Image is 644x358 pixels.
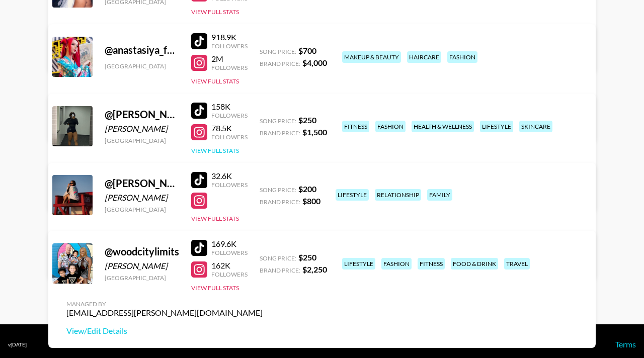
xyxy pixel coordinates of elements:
button: View Full Stats [191,77,239,85]
div: skincare [519,121,552,132]
div: fashion [447,51,477,63]
div: Followers [211,133,248,141]
div: Followers [211,181,248,189]
strong: $ 250 [298,252,316,262]
div: @ woodcitylimits [105,245,179,258]
div: Followers [211,249,248,256]
a: View/Edit Details [66,326,263,336]
strong: $ 2,250 [302,264,327,274]
div: Followers [211,271,248,278]
div: Followers [211,112,248,119]
span: Brand Price: [260,60,300,67]
div: fitness [418,258,445,270]
div: 158K [211,102,248,112]
button: View Full Stats [191,215,239,222]
div: family [427,189,452,201]
span: Song Price: [260,48,296,55]
div: [PERSON_NAME] [105,124,179,134]
div: [GEOGRAPHIC_DATA] [105,206,179,213]
div: food & drink [451,258,498,270]
div: fitness [342,121,369,132]
strong: $ 4,000 [302,58,327,67]
div: [EMAIL_ADDRESS][PERSON_NAME][DOMAIN_NAME] [66,308,263,318]
div: haircare [407,51,441,63]
div: lifestyle [342,258,375,270]
div: Followers [211,42,248,50]
div: travel [504,258,530,270]
div: makeup & beauty [342,51,401,63]
button: View Full Stats [191,147,239,154]
a: Terms [615,339,636,349]
strong: $ 200 [298,184,316,194]
div: 78.5K [211,123,248,133]
strong: $ 250 [298,115,316,125]
div: [GEOGRAPHIC_DATA] [105,62,179,70]
span: Song Price: [260,186,296,194]
span: Brand Price: [260,198,300,206]
strong: $ 1,500 [302,127,327,137]
div: @ anastasiya_fukkacumi1 [105,44,179,56]
div: 918.9K [211,32,248,42]
div: 2M [211,54,248,64]
div: @ [PERSON_NAME].drew [105,177,179,190]
div: lifestyle [480,121,513,132]
div: lifestyle [336,189,369,201]
div: [PERSON_NAME] [105,193,179,203]
div: fashion [381,258,412,270]
span: Song Price: [260,254,296,262]
button: View Full Stats [191,8,239,16]
strong: $ 800 [302,196,320,206]
div: 32.6K [211,171,248,181]
div: Followers [211,64,248,71]
div: v [DATE] [8,341,27,348]
span: Song Price: [260,117,296,125]
div: Managed By [66,300,263,308]
div: 162K [211,260,248,271]
span: Brand Price: [260,129,300,137]
div: health & wellness [412,121,474,132]
div: [PERSON_NAME] [105,261,179,271]
div: 169.6K [211,239,248,249]
span: Brand Price: [260,266,300,274]
strong: $ 700 [298,46,316,55]
div: relationship [375,189,421,201]
div: [GEOGRAPHIC_DATA] [105,137,179,144]
div: fashion [375,121,406,132]
div: [GEOGRAPHIC_DATA] [105,274,179,282]
button: View Full Stats [191,284,239,292]
div: @ [PERSON_NAME] [105,108,179,121]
